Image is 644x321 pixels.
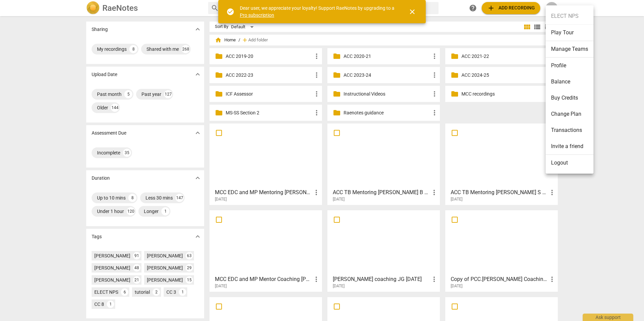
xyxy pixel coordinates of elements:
[240,5,396,19] div: Dear user, we appreciate your loyalty! Support RaeNotes by upgrading to a
[240,12,274,18] a: Pro subscription
[408,8,416,16] span: close
[546,25,593,41] li: Play Tour
[404,4,420,20] button: Close
[226,8,234,16] span: check_circle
